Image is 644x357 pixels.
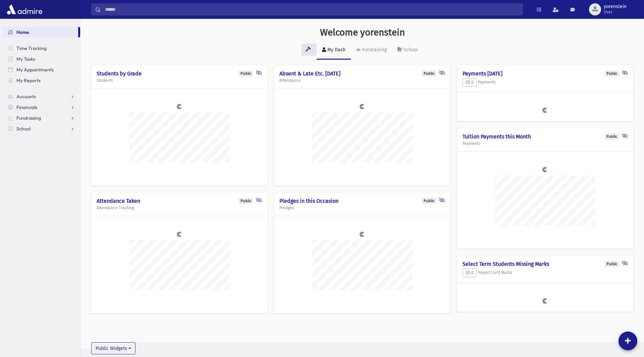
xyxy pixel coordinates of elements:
span: School [16,126,31,132]
h4: Pledges in this Occasion [279,198,445,204]
h4: Select Term Students Missing Marks [463,261,628,267]
div: Public [604,133,619,140]
div: © 2025 - [91,342,633,349]
span: User [604,9,627,15]
span: Financials [16,104,37,110]
span: 0 [466,270,474,275]
h5: Report Card Marks [463,269,628,277]
span: 0 [466,80,474,85]
a: My Tasks [3,54,80,64]
h4: Students by Grade [97,70,262,77]
button: 0 [463,269,477,277]
span: Time Tracking [16,45,47,51]
div: Public [422,198,436,204]
span: My Reports [16,77,41,83]
span: Accounts [16,94,36,100]
img: AdmirePro [5,3,44,16]
div: My Dash [326,47,345,53]
h4: Tuition Payments this Month [463,133,628,140]
div: Public [604,70,619,77]
h5: Payments [463,78,628,87]
h5: Payments [463,141,628,146]
div: Fundraising [361,47,387,53]
input: Search [101,3,523,15]
a: Fundraising [351,41,392,60]
a: My Dash [317,41,351,60]
span: My Tasks [16,56,35,62]
h4: Attendance Taken [97,198,262,204]
h4: Payments [DATE] [463,70,628,77]
a: Home [3,27,78,38]
button: 0 [463,78,477,87]
div: Public [422,70,436,77]
a: My Reports [3,75,80,86]
h5: Pledges [279,205,445,210]
span: Fundraising [16,115,41,121]
span: My Appointments [16,67,54,73]
a: Accounts [3,91,80,102]
a: Fundraising [3,113,80,123]
div: School [402,47,418,53]
a: School [392,41,423,60]
h5: Attendance Tracking [97,205,262,210]
a: School [3,123,80,134]
a: My Appointments [3,64,80,75]
span: yorenstein [604,4,627,9]
div: Public [604,261,619,267]
button: Public Widgets [91,342,136,354]
h5: Students [97,78,262,83]
h3: Welcome yorenstein [320,27,405,38]
div: Public [238,70,253,77]
a: Time Tracking [3,43,80,54]
span: Home [16,29,29,35]
a: Financials [3,102,80,113]
div: Public [238,198,253,204]
h5: Attendance [279,78,445,83]
h4: Absent & Late Etc. [DATE] [279,70,445,77]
